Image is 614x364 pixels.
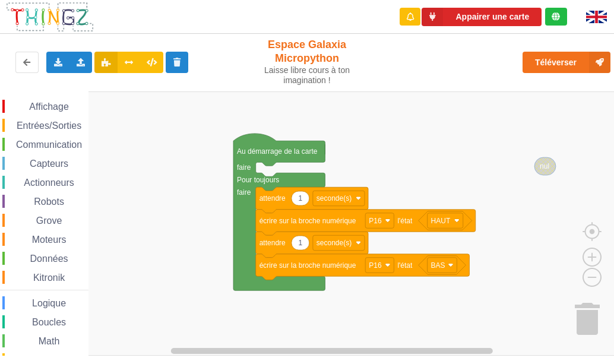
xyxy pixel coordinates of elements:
img: thingz_logo.png [5,1,94,33]
span: Moteurs [30,235,68,245]
span: Kitronik [31,273,67,283]
span: Données [29,254,70,264]
text: écrire sur la broche numérique [259,216,356,224]
button: Appairer une carte [422,8,542,26]
text: attendre [259,239,286,247]
text: l'état [397,216,413,224]
div: Laisse libre cours à ton imagination ! [257,65,357,86]
text: Au démarrage de la carte [237,147,318,156]
text: HAUT [431,216,451,224]
text: BAS [431,261,445,269]
text: écrire sur la broche numérique [259,261,356,269]
span: Logique [30,298,68,308]
span: Grove [34,216,64,226]
span: Actionneurs [22,178,76,188]
div: Tu es connecté au serveur de création de Thingz [545,8,567,26]
text: seconde(s) [317,194,352,202]
text: 1 [298,194,302,202]
text: Pour toujours [237,176,279,184]
span: Communication [14,140,84,150]
span: Robots [32,197,66,207]
span: Math [37,336,62,346]
span: Capteurs [28,159,70,169]
span: Boucles [30,317,68,327]
span: Affichage [27,102,70,112]
text: P16 [369,216,382,224]
div: Espace Galaxia Micropython [257,38,357,86]
text: faire [237,163,251,172]
text: P16 [369,261,382,269]
text: l'état [397,261,413,269]
text: nul [540,162,549,170]
text: faire [237,188,251,197]
span: Entrées/Sorties [15,121,83,131]
text: seconde(s) [317,239,352,247]
img: gb.png [586,11,607,23]
text: attendre [259,194,286,202]
button: Téléverser [523,52,610,73]
text: 1 [298,239,302,247]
